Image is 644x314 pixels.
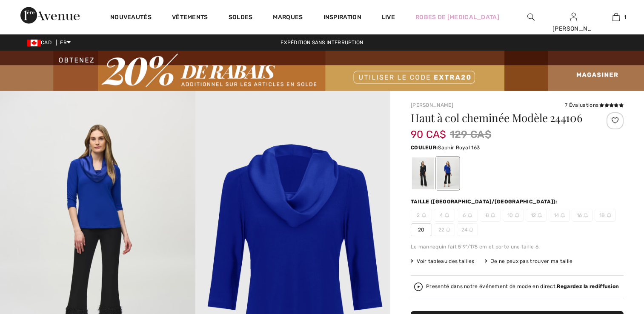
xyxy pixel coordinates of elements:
[515,213,519,217] img: ring-m.svg
[584,213,588,217] img: ring-m.svg
[27,40,55,46] span: CAD
[468,213,472,217] img: ring-m.svg
[27,40,41,46] img: Canadian Dollar
[411,120,447,140] span: 90 CA$
[323,14,361,23] span: Inspiration
[422,213,426,217] img: ring-m.svg
[412,157,434,189] div: Noir
[411,209,432,222] span: 2
[229,14,253,23] a: Soldes
[538,213,542,217] img: ring-m.svg
[624,13,626,21] span: 1
[480,209,501,222] span: 8
[607,213,611,217] img: ring-m.svg
[595,209,616,222] span: 18
[415,13,499,22] a: Robes de [MEDICAL_DATA]
[434,209,455,222] span: 4
[457,223,478,236] span: 24
[570,13,577,21] a: Se connecter
[414,283,423,291] img: Regardez la rediffusion
[590,250,635,271] iframe: Ouvre un widget dans lequel vous pouvez trouver plus d’informations
[595,12,637,22] a: 1
[491,213,495,217] img: ring-m.svg
[526,209,547,222] span: 12
[411,198,559,206] div: Taille ([GEOGRAPHIC_DATA]/[GEOGRAPHIC_DATA]):
[613,12,620,22] img: Mon panier
[445,213,449,217] img: ring-m.svg
[172,14,208,23] a: Vêtements
[485,257,573,265] div: Je ne peux pas trouver ma taille
[411,243,624,251] div: Le mannequin fait 5'9"/175 cm et porte une taille 6.
[411,145,438,151] span: Couleur:
[426,284,619,289] div: Presenté dans notre événement de mode en direct.
[469,228,473,232] img: ring-m.svg
[273,14,303,23] a: Marques
[434,223,455,236] span: 22
[411,112,588,123] h1: Haut à col cheminée Modèle 244106
[20,7,80,24] img: 1ère Avenue
[110,14,152,23] a: Nouveautés
[503,209,524,222] span: 10
[411,223,432,236] span: 20
[572,209,593,222] span: 16
[446,228,450,232] img: ring-m.svg
[557,283,619,289] strong: Regardez la rediffusion
[457,209,478,222] span: 6
[450,127,491,142] span: 129 CA$
[527,12,535,22] img: recherche
[438,145,480,151] span: Saphir Royal 163
[549,209,570,222] span: 14
[382,13,395,22] a: Live
[565,101,624,109] div: 7 Évaluations
[411,257,475,265] span: Voir tableau des tailles
[411,102,453,108] a: [PERSON_NAME]
[570,12,577,22] img: Mes infos
[561,213,565,217] img: ring-m.svg
[437,157,459,189] div: Saphir Royal 163
[552,24,594,33] div: [PERSON_NAME]
[60,40,71,46] span: FR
